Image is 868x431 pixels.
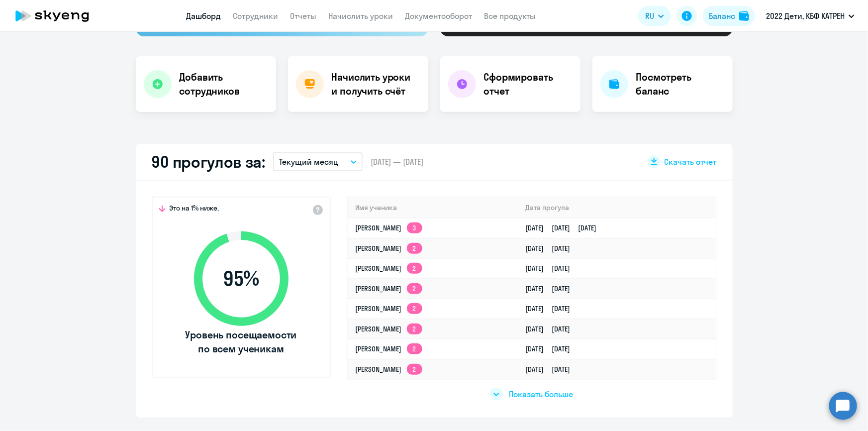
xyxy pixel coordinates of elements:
app-skyeng-badge: 2 [407,343,422,354]
a: [DATE][DATE][DATE] [525,223,604,232]
th: Имя ученика [348,198,518,218]
span: Уровень посещаемости по всем ученикам [184,328,298,356]
a: [PERSON_NAME]2 [356,365,422,374]
a: [DATE][DATE] [525,324,578,333]
span: Это на 1% ниже, [170,204,219,215]
span: [DATE] — [DATE] [371,156,423,167]
a: [DATE][DATE] [525,344,578,353]
a: [PERSON_NAME]2 [356,324,422,333]
span: Скачать отчет [665,156,717,167]
a: [PERSON_NAME]2 [356,244,422,253]
a: [PERSON_NAME]3 [356,223,422,232]
th: Дата прогула [517,198,715,218]
a: [PERSON_NAME]2 [356,284,422,293]
a: [DATE][DATE] [525,304,578,313]
h2: 90 прогулов за: [152,152,266,172]
app-skyeng-badge: 2 [407,364,422,375]
button: Балансbalance [703,6,755,26]
button: Текущий месяц [273,152,363,171]
a: Дашборд [187,11,221,21]
a: [DATE][DATE] [525,244,578,253]
a: [PERSON_NAME]2 [356,304,422,313]
app-skyeng-badge: 2 [407,243,422,254]
a: Документооборот [405,11,473,21]
a: [DATE][DATE] [525,264,578,273]
a: [DATE][DATE] [525,284,578,293]
span: 95 % [184,267,298,291]
button: 2022 Дети, КБФ КАТРЕН [761,4,860,28]
h4: Добавить сотрудников [180,70,268,98]
h4: Сформировать отчет [484,70,573,98]
app-skyeng-badge: 2 [407,263,422,274]
h4: Начислить уроки и получить счёт [332,70,418,98]
app-skyeng-badge: 2 [407,283,422,294]
p: Текущий месяц [279,156,338,168]
h4: Посмотреть баланс [636,70,725,98]
a: Сотрудники [233,11,279,21]
p: 2022 Дети, КБФ КАТРЕН [766,10,845,22]
a: Начислить уроки [329,11,393,21]
a: [PERSON_NAME]2 [356,344,422,353]
img: balance [739,11,749,21]
span: RU [645,10,654,22]
div: Баланс [709,10,735,22]
app-skyeng-badge: 2 [407,303,422,314]
app-skyeng-badge: 3 [407,222,422,233]
a: [DATE][DATE] [525,365,578,374]
a: Отчеты [290,11,317,21]
button: RU [638,6,671,26]
app-skyeng-badge: 2 [407,323,422,334]
a: [PERSON_NAME]2 [356,264,422,273]
a: Все продукты [484,11,536,21]
span: Показать больше [509,389,573,400]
